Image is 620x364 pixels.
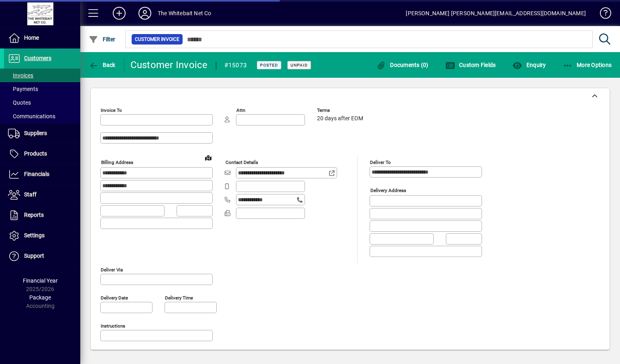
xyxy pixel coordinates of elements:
mat-label: Deliver via [101,267,123,272]
span: Home [24,34,39,41]
span: Staff [24,191,37,198]
span: Custom Fields [445,62,496,68]
a: Products [4,144,80,164]
a: Quotes [4,96,80,109]
span: Back [89,62,116,68]
button: Documents (0) [374,58,431,72]
app-page-header-button: Back [80,58,124,72]
div: The Whitebait Net Co [158,7,211,20]
a: Home [4,28,80,48]
span: Settings [24,232,45,239]
mat-label: Delivery time [165,295,193,300]
a: Suppliers [4,123,80,144]
button: More Options [561,58,614,72]
mat-label: Instructions [101,323,125,328]
span: Payments [8,86,38,92]
span: Financial Year [23,277,58,284]
a: Financials [4,164,80,184]
a: Invoices [4,69,80,82]
span: Posted [260,63,278,68]
a: Support [4,246,80,266]
span: Terms [317,108,365,113]
span: Reports [24,212,44,218]
a: Settings [4,226,80,246]
span: Invoices [8,72,33,79]
a: Reports [4,205,80,225]
a: Knowledge Base [594,2,610,28]
a: Payments [4,82,80,96]
span: Financials [24,171,49,177]
a: View on map [202,151,215,164]
button: Add [106,6,132,20]
mat-label: Delivery date [101,295,128,300]
div: Customer Invoice [130,59,208,71]
a: Staff [4,185,80,205]
span: Products [24,150,47,157]
div: #15073 [224,59,247,72]
span: Documents (0) [376,62,429,68]
span: Suppliers [24,130,47,136]
span: Filter [89,36,116,42]
span: Package [29,294,51,301]
a: Communications [4,109,80,123]
span: Quotes [8,99,31,106]
button: Custom Fields [443,58,498,72]
button: Filter [87,32,118,47]
mat-label: Attn [236,107,245,113]
span: Unpaid [291,63,308,68]
mat-label: Invoice To [101,107,122,113]
span: 20 days after EOM [317,115,363,122]
span: Support [24,253,44,259]
span: Customers [24,55,51,61]
button: Back [87,58,118,72]
button: Enquiry [510,58,548,72]
span: Communications [8,113,55,119]
mat-label: Deliver To [370,160,391,165]
div: [PERSON_NAME] [PERSON_NAME][EMAIL_ADDRESS][DOMAIN_NAME] [406,7,586,20]
button: Profile [132,6,158,20]
span: Customer Invoice [135,35,179,43]
span: Enquiry [512,62,546,68]
span: More Options [563,62,612,68]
